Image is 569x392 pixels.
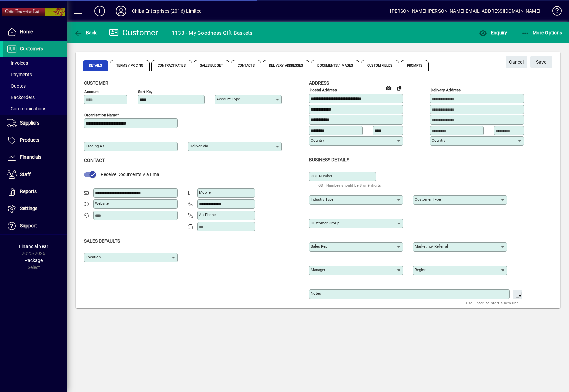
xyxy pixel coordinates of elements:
[101,171,161,177] span: Receive Documents Via Email
[110,60,150,71] span: Terms / Pricing
[190,144,208,148] mat-label: Deliver via
[3,183,67,200] a: Reports
[83,60,108,71] span: Details
[477,27,509,39] button: Enquiry
[7,106,46,111] span: Communications
[20,137,39,143] span: Products
[199,212,216,217] mat-label: Alt Phone
[309,157,349,162] span: Business details
[84,158,105,163] span: Contact
[20,46,43,51] span: Customers
[394,83,405,93] button: Copy to Delivery address
[172,28,253,38] div: 1133 - My Goodness Gift Baskets
[311,197,333,202] mat-label: Industry type
[318,181,381,189] mat-hint: GST Number should be 8 or 9 digits
[3,166,67,183] a: Staff
[7,83,26,89] span: Quotes
[479,30,507,35] span: Enquiry
[3,80,67,92] a: Quotes
[84,80,108,86] span: Customer
[466,299,519,307] mat-hint: Use 'Enter' to start a new line
[19,244,48,249] span: Financial Year
[311,138,324,143] mat-label: Country
[20,223,37,228] span: Support
[20,29,33,34] span: Home
[311,291,321,296] mat-label: Notes
[509,57,524,68] span: Cancel
[309,80,329,86] span: Address
[132,6,202,16] div: Chiba Enterprises (2016) Limited
[7,72,32,77] span: Payments
[216,97,240,101] mat-label: Account Type
[415,244,448,249] mat-label: Marketing/ Referral
[383,82,394,93] a: View on map
[231,60,261,71] span: Contacts
[74,30,97,35] span: Back
[530,56,552,68] button: Save
[361,60,399,71] span: Custom Fields
[506,56,527,68] button: Cancel
[401,60,429,71] span: Prompts
[3,92,67,103] a: Backorders
[3,200,67,217] a: Settings
[547,1,561,23] a: Knowledge Base
[84,238,120,244] span: Sales defaults
[3,103,67,114] a: Communications
[109,27,158,38] div: Customer
[3,149,67,166] a: Financials
[311,267,325,272] mat-label: Manager
[20,206,37,211] span: Settings
[67,27,104,39] app-page-header-button: Back
[536,59,539,65] span: S
[3,57,67,69] a: Invoices
[7,95,35,100] span: Backorders
[3,115,67,132] a: Suppliers
[89,5,110,17] button: Add
[72,27,98,39] button: Back
[311,60,359,71] span: Documents / Images
[263,60,310,71] span: Delivery Addresses
[84,89,99,94] mat-label: Account
[20,154,41,160] span: Financials
[520,27,564,39] button: More Options
[311,174,332,178] mat-label: GST Number
[3,23,67,40] a: Home
[151,60,192,71] span: Contract Rates
[110,5,132,17] button: Profile
[415,197,441,202] mat-label: Customer type
[3,69,67,80] a: Payments
[20,171,31,177] span: Staff
[521,30,562,35] span: More Options
[84,113,117,117] mat-label: Organisation name
[3,217,67,234] a: Support
[390,6,540,16] div: [PERSON_NAME] [PERSON_NAME][EMAIL_ADDRESS][DOMAIN_NAME]
[199,190,211,195] mat-label: Mobile
[194,60,229,71] span: Sales Budget
[86,255,101,259] mat-label: Location
[20,120,39,126] span: Suppliers
[415,267,426,272] mat-label: Region
[311,244,327,249] mat-label: Sales rep
[20,189,37,194] span: Reports
[138,89,152,94] mat-label: Sort key
[95,201,109,206] mat-label: Website
[311,220,339,225] mat-label: Customer group
[536,57,547,68] span: ave
[432,138,445,143] mat-label: Country
[86,144,104,148] mat-label: Trading as
[3,132,67,149] a: Products
[24,258,43,263] span: Package
[7,60,28,66] span: Invoices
